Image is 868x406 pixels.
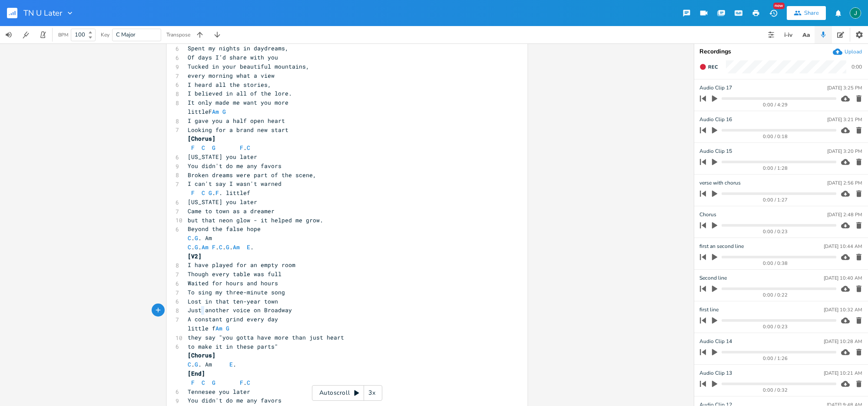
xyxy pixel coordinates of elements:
[699,147,732,155] span: Audio Clip 15
[188,370,205,377] span: [End]
[195,234,198,242] span: G
[215,189,219,197] span: F
[212,144,215,152] span: G
[188,216,323,224] span: but that neon glow - it helped me grow.
[188,279,278,287] span: Waited for hours and hours
[850,7,861,19] img: Jim Rudolf
[212,379,215,386] span: G
[699,116,732,124] span: Audio Clip 16
[212,108,219,116] span: Am
[188,72,275,79] span: every morning what a view
[202,379,205,386] span: C
[715,261,836,266] div: 0:00 / 0:38
[827,212,862,217] div: [DATE] 2:48 PM
[219,243,222,251] span: C
[715,324,836,329] div: 0:00 / 0:23
[247,379,250,386] span: C
[715,134,836,139] div: 0:00 / 0:18
[247,144,250,152] span: C
[188,333,344,341] span: they say "you gotta have more than just heart
[247,243,250,251] span: E
[824,244,862,249] div: [DATE] 10:44 AM
[188,306,292,314] span: Just another voice on Broadway
[827,181,862,185] div: [DATE] 2:56 PM
[188,89,292,97] span: I believed in all of the lore.
[188,297,278,305] span: Lost in that ten-year town
[188,162,282,170] span: You didn't do me any favors
[827,86,862,90] div: [DATE] 3:25 PM
[188,252,202,260] span: [V2]
[116,31,136,39] span: C Major
[715,198,836,202] div: 0:00 / 1:27
[188,261,295,269] span: I have played for an empty room
[188,225,261,233] span: Beyond the false hope
[188,171,316,179] span: Broken dreams were part of the scene,
[188,189,250,197] span: . . littlef
[824,371,862,376] div: [DATE] 10:21 AM
[240,379,243,386] span: F
[804,9,819,17] div: Share
[191,379,195,386] span: F
[699,211,716,219] span: Chorus
[824,276,862,281] div: [DATE] 10:40 AM
[202,144,205,152] span: C
[715,293,836,297] div: 0:00 / 0:22
[188,288,285,296] span: To sing my three-minute song
[101,32,109,37] div: Key
[699,369,732,377] span: Audio Clip 13
[312,385,382,401] div: Autoscroll
[209,189,212,197] span: G
[699,49,863,55] div: Recordings
[715,388,836,393] div: 0:00 / 0:32
[226,324,229,332] span: G
[364,385,380,401] div: 3x
[188,99,288,106] span: It only made me want you more
[188,315,278,323] span: A constant grind every day
[188,270,282,278] span: Though every table was full
[845,48,862,55] div: Upload
[188,324,233,332] span: little f
[166,32,190,37] div: Transpose
[715,229,836,234] div: 0:00 / 0:23
[188,198,257,206] span: [US_STATE] you later
[222,108,226,116] span: G
[188,117,285,125] span: I gave you a half open heart
[233,243,240,251] span: Am
[765,5,782,21] button: New
[215,324,222,332] span: Am
[195,243,198,251] span: G
[715,356,836,361] div: 0:00 / 1:26
[715,166,836,171] div: 0:00 / 1:28
[824,339,862,344] div: [DATE] 10:28 AM
[202,243,209,251] span: Am
[188,135,215,142] span: [Chorus]
[191,189,195,197] span: F
[188,53,278,61] span: Of days I’d share with you
[188,243,191,251] span: C
[699,242,744,251] span: first an second line
[699,84,732,92] span: Audio Clip 17
[188,379,250,386] span: .
[188,360,191,368] span: C
[188,234,191,242] span: C
[833,47,862,56] button: Upload
[699,274,727,282] span: Second line
[226,243,229,251] span: G
[715,102,836,107] div: 0:00 / 4:29
[824,307,862,312] div: [DATE] 10:32 AM
[188,360,236,368] span: . . Am .
[188,153,257,161] span: [US_STATE] you later
[827,149,862,154] div: [DATE] 3:20 PM
[787,6,826,20] button: Share
[191,144,195,152] span: F
[699,337,732,346] span: Audio Clip 14
[699,179,741,187] span: verse with chorus
[188,63,309,70] span: Tucked in your beautiful mountains,
[188,126,288,134] span: Looking for a brand new start
[188,207,275,215] span: Came to town as a dreamer
[773,3,785,9] div: New
[699,306,719,314] span: first line
[188,108,229,116] span: littleF
[696,60,721,74] button: Rec
[827,117,862,122] div: [DATE] 3:21 PM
